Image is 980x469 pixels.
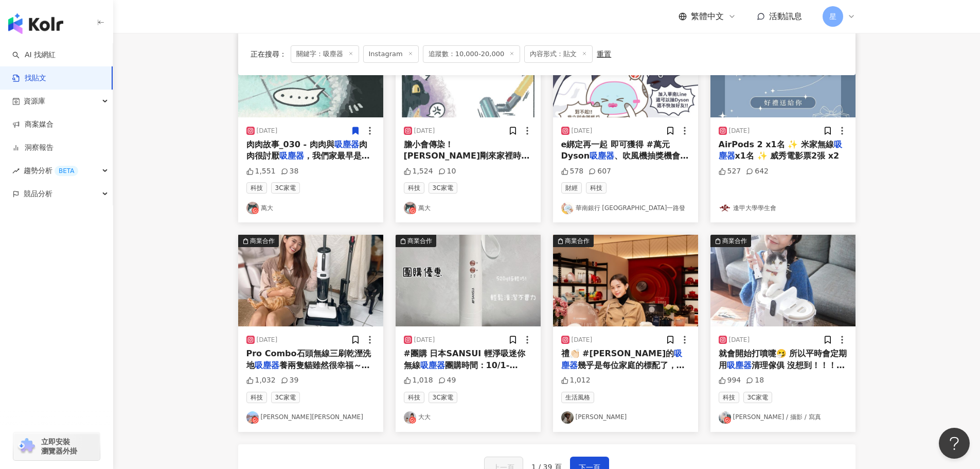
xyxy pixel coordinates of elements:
[404,202,532,214] a: KOL Avatar萬大
[729,336,750,344] div: [DATE]
[561,140,670,161] span: e綁定再一起 即可獲得 #萬元Dyson
[572,336,593,344] div: [DATE]
[719,202,731,214] img: KOL Avatar
[722,236,747,246] div: 商業合作
[8,13,63,34] img: logo
[404,182,424,194] span: 科技
[829,11,836,22] span: 星
[404,166,433,177] div: 1,524
[719,166,741,177] div: 527
[12,119,54,130] a: 商案媒合
[561,411,574,424] img: KOL Avatar
[250,236,275,246] div: 商業合作
[246,202,375,214] a: KOL Avatar萬大
[246,360,370,381] span: 養兩隻貓雖然很幸福～但一天真的
[561,349,683,370] mark: 吸塵器
[414,127,435,135] div: [DATE]
[769,11,802,21] span: 活動訊息
[13,432,100,460] a: chrome extension立即安裝 瀏覽器外掛
[746,375,764,386] div: 18
[257,336,278,344] div: [DATE]
[404,411,416,424] img: KOL Avatar
[423,45,521,63] span: 追蹤數：10,000-20,000
[24,182,52,205] span: 競品分析
[561,375,591,386] div: 1,012
[246,349,371,370] span: Pro Combo石頭無線三刷乾溼洗地
[24,159,78,182] span: 趨勢分析
[12,73,46,83] a: 找貼文
[55,166,78,176] div: BETA
[396,235,541,326] button: 商業合作
[404,411,532,424] a: KOL Avatar大大
[719,375,741,386] div: 994
[719,411,847,424] a: KOL Avatar[PERSON_NAME] / 攝影 / 寫真
[561,202,690,214] a: KOL Avatar華南銀行 [GEOGRAPHIC_DATA]一路發
[719,411,731,424] img: KOL Avatar
[553,235,698,326] img: post-image
[743,392,772,403] span: 3C家電
[420,360,445,370] mark: 吸塵器
[719,202,847,214] a: KOL Avatar逢甲大學學生會
[561,392,594,403] span: 生活風格
[255,360,279,370] mark: 吸塵器
[271,392,300,403] span: 3C家電
[710,235,856,326] button: 商業合作
[719,349,847,370] span: 就會開始打噴嚏🤧 所以平時會定期用
[404,202,416,214] img: KOL Avatar
[561,202,574,214] img: KOL Avatar
[396,235,541,326] img: post-image
[246,140,334,149] span: 肉肉故事_030 - 肉肉與
[438,375,456,386] div: 49
[939,428,970,459] iframe: Help Scout Beacon - Open
[404,349,525,370] span: #團購 日本SANSUI 輕淨吸迷你無線
[727,360,752,370] mark: 吸塵器
[246,411,259,424] img: KOL Avatar
[41,437,77,456] span: 立即安裝 瀏覽器外掛
[746,166,769,177] div: 642
[407,236,432,246] div: 商業合作
[524,45,593,63] span: 內容形式：貼文
[438,166,456,177] div: 10
[597,50,611,58] div: 重置
[12,167,20,175] span: rise
[334,140,359,149] mark: 吸塵器
[279,151,304,161] mark: 吸塵器
[246,411,375,424] a: KOL Avatar[PERSON_NAME][PERSON_NAME]
[246,166,276,177] div: 1,551
[281,375,299,386] div: 39
[24,90,45,113] span: 資源庫
[561,166,584,177] div: 578
[561,182,582,194] span: 財經
[710,235,856,326] img: post-image
[561,151,689,172] span: 、吹風機抽獎機會 乙次 ps.要綁
[246,392,267,403] span: 科技
[572,127,593,135] div: [DATE]
[729,127,750,135] div: [DATE]
[719,392,739,403] span: 科技
[719,140,834,149] span: AirPods 2 x1名 ✨ 米家無線
[238,235,383,326] button: 商業合作
[246,182,267,194] span: 科技
[404,392,424,403] span: 科技
[363,45,419,63] span: Instagram
[719,360,845,381] span: 清理傢俱 沒想到！！！我用了白小梅
[271,182,300,194] span: 3C家電
[238,235,383,326] img: post-image
[16,438,37,455] img: chrome extension
[586,182,607,194] span: 科技
[735,151,840,161] span: x1名 ✨ 威秀電影票2張 x2
[561,360,685,381] span: 幾乎是每位家庭的標配了，因為真的很
[291,45,359,63] span: 關鍵字：吸塵器
[429,182,457,194] span: 3C家電
[404,140,530,172] span: 膽小會傳染！ [PERSON_NAME]剛來家裡時是大膽王，
[246,375,276,386] div: 1,032
[12,50,56,60] a: searchAI 找網紅
[565,236,590,246] div: 商業合作
[719,140,842,161] mark: 吸塵器
[257,127,278,135] div: [DATE]
[404,360,525,439] span: 團購時間：10/1-10/15 團購🔗 [URL][DOMAIN_NAME] （精選限動有購買🔗） 原廠一年保固，滿3000，信用卡３期０利率 🎉團購優惠🎉十月好禮大放送！ 滿$4000送濾網*1（限
[691,11,724,22] span: 繁體中文
[561,411,690,424] a: KOL Avatar[PERSON_NAME]
[281,166,299,177] div: 38
[246,202,259,214] img: KOL Avatar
